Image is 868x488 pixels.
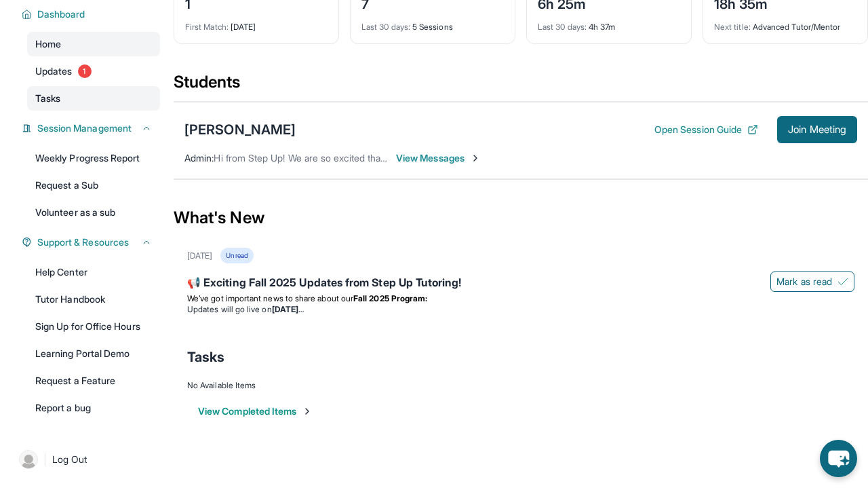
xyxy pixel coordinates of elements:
[27,86,160,111] a: Tasks
[37,121,132,135] span: Session Management
[770,271,854,292] button: Mark as read
[43,451,47,468] span: |
[185,22,229,32] span: First Match :
[35,37,61,51] span: Home
[538,22,587,32] span: Last 30 days :
[820,440,857,477] button: chat-button
[27,200,160,225] a: Volunteer as a sub
[714,22,751,32] span: Next title :
[654,123,758,136] button: Open Session Guide
[187,250,212,261] div: [DATE]
[27,369,160,393] a: Request a Feature
[184,152,214,164] span: Admin :
[361,14,504,33] div: 5 Sessions
[187,274,854,293] div: 📢 Exciting Fall 2025 Updates from Step Up Tutoring!
[198,405,313,418] button: View Completed Items
[187,380,854,391] div: No Available Items
[185,14,328,33] div: [DATE]
[396,151,481,165] span: View Messages
[32,236,152,249] button: Support & Resources
[35,92,60,105] span: Tasks
[353,293,427,303] strong: Fall 2025 Program:
[37,7,85,21] span: Dashboard
[32,7,152,21] button: Dashboard
[187,293,353,303] span: We’ve got important news to share about our
[27,260,160,284] a: Help Center
[27,173,160,198] a: Request a Sub
[538,14,680,33] div: 4h 37m
[714,14,856,33] div: Advanced Tutor/Mentor
[184,120,296,139] div: [PERSON_NAME]
[78,64,92,78] span: 1
[470,153,481,164] img: Chevron-Right
[361,22,410,32] span: Last 30 days :
[27,287,160,312] a: Tutor Handbook
[27,146,160,170] a: Weekly Progress Report
[19,450,38,469] img: user-img
[27,341,160,366] a: Learning Portal Demo
[777,116,857,143] button: Join Meeting
[37,236,129,249] span: Support & Resources
[776,275,832,288] span: Mark as read
[32,121,152,135] button: Session Management
[14,445,160,474] a: |Log Out
[187,348,224,367] span: Tasks
[174,71,868,101] div: Students
[187,304,854,315] li: Updates will go live on
[27,32,160,56] a: Home
[837,276,848,287] img: Mark as read
[27,314,160,339] a: Sign Up for Office Hours
[272,304,304,314] strong: [DATE]
[220,248,253,263] div: Unread
[27,396,160,420] a: Report a bug
[174,188,868,248] div: What's New
[27,59,160,83] a: Updates1
[788,126,846,134] span: Join Meeting
[35,64,73,78] span: Updates
[52,453,87,466] span: Log Out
